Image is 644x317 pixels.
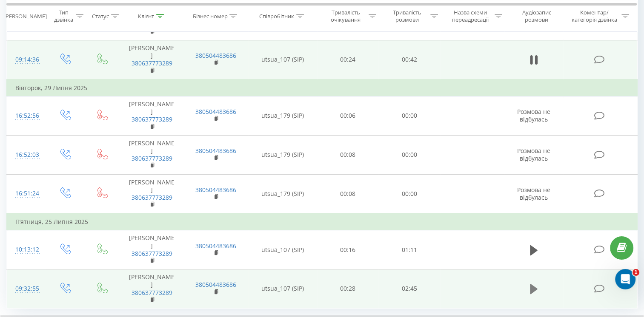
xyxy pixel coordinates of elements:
td: 00:08 [317,174,379,213]
div: Статус [92,12,109,20]
div: Коментар/категорія дзвінка [570,9,619,23]
td: Вівторок, 29 Липня 2025 [7,79,638,96]
td: 00:16 [317,230,379,269]
td: [PERSON_NAME] [120,174,184,213]
td: 00:00 [378,135,440,174]
td: utsua_107 (SIP) [248,269,317,309]
td: 02:45 [378,269,440,309]
a: 380504483686 [195,242,236,250]
a: 380637773289 [132,115,172,123]
td: [PERSON_NAME] [120,230,184,269]
div: Тривалість розмови [386,9,428,23]
a: 380637773289 [132,154,172,162]
div: Тривалість очікування [325,9,367,23]
td: utsua_107 (SIP) [248,230,317,269]
a: 380637773289 [132,249,172,258]
td: [PERSON_NAME] [120,135,184,174]
a: 380504483686 [195,51,236,59]
span: Розмова не відбулась [517,186,550,201]
div: Назва схеми переадресації [448,9,492,23]
td: 00:00 [378,96,440,136]
td: [PERSON_NAME] [120,96,184,136]
div: Клієнт [138,12,154,20]
td: П’ятниця, 25 Липня 2025 [7,213,638,230]
div: 10:13:12 [15,241,37,258]
td: [PERSON_NAME] [120,40,184,79]
a: 380504483686 [195,147,236,155]
a: 380504483686 [195,186,236,194]
td: utsua_179 (SIP) [248,135,317,174]
div: Аудіозапис розмови [512,9,561,23]
a: 380637773289 [132,289,172,297]
td: utsua_107 (SIP) [248,40,317,79]
td: 00:24 [317,40,379,79]
div: 16:52:03 [15,147,37,163]
td: utsua_179 (SIP) [248,96,317,136]
div: 16:52:56 [15,108,37,124]
div: [PERSON_NAME] [4,12,47,20]
a: 380504483686 [195,280,236,289]
div: Бізнес номер [192,12,227,20]
a: 380504483686 [195,108,236,116]
td: 00:08 [317,135,379,174]
td: 00:00 [378,174,440,213]
div: 16:51:24 [15,185,37,202]
span: Розмова не відбулась [517,147,550,162]
a: 380637773289 [132,193,172,201]
td: 00:06 [317,96,379,136]
td: 00:28 [317,269,379,309]
td: [PERSON_NAME] [120,269,184,309]
div: 09:32:55 [15,280,37,297]
div: Співробітник [259,12,294,20]
span: 1 [633,269,639,276]
a: 380637773289 [132,59,172,67]
td: 00:42 [378,40,440,79]
span: Розмова не відбулась [517,108,550,123]
div: 09:14:36 [15,51,37,68]
td: utsua_179 (SIP) [248,174,317,213]
iframe: Intercom live chat [615,269,635,289]
td: 01:11 [378,230,440,269]
div: Тип дзвінка [54,9,74,23]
